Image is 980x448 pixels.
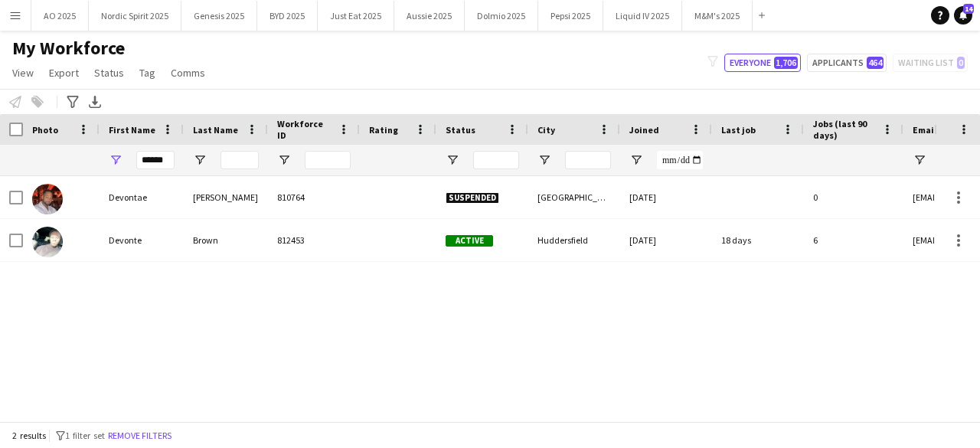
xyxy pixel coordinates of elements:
span: Comms [171,66,205,80]
button: Open Filter Menu [629,153,643,167]
button: AO 2025 [31,1,89,31]
div: 0 [804,176,903,218]
input: Joined Filter Input [657,151,703,169]
button: Open Filter Menu [446,153,459,167]
div: [GEOGRAPHIC_DATA] [528,176,620,218]
button: Pepsi 2025 [538,1,603,31]
button: M&M's 2025 [682,1,753,31]
button: Open Filter Menu [109,153,122,167]
span: Last Name [193,124,238,136]
div: 18 days [712,219,804,261]
div: 6 [804,219,903,261]
input: Workforce ID Filter Input [305,151,351,169]
div: 812453 [268,219,360,261]
span: Last job [721,124,756,136]
input: First Name Filter Input [136,151,175,169]
button: Everyone1,706 [724,54,801,72]
span: Rating [369,124,398,136]
button: Nordic Spirit 2025 [89,1,181,31]
button: Open Filter Menu [193,153,207,167]
button: Dolmio 2025 [465,1,538,31]
button: Open Filter Menu [537,153,551,167]
a: 14 [954,6,972,25]
span: My Workforce [12,37,125,60]
button: Just Eat 2025 [318,1,394,31]
span: 14 [963,4,974,14]
span: City [537,124,555,136]
a: Tag [133,63,162,83]
span: Status [94,66,124,80]
img: Devontae Wilson [32,184,63,214]
app-action-btn: Advanced filters [64,93,82,111]
div: Huddersfield [528,219,620,261]
span: Export [49,66,79,80]
div: 810764 [268,176,360,218]
app-action-btn: Export XLSX [86,93,104,111]
span: Email [913,124,937,136]
button: Remove filters [105,427,175,444]
span: Active [446,235,493,247]
span: Suspended [446,192,499,204]
div: Devontae [100,176,184,218]
a: Comms [165,63,211,83]
div: [DATE] [620,219,712,261]
input: Status Filter Input [473,151,519,169]
div: [PERSON_NAME] [184,176,268,218]
a: Export [43,63,85,83]
span: Jobs (last 90 days) [813,118,876,141]
span: Tag [139,66,155,80]
span: 1 filter set [65,430,105,441]
span: View [12,66,34,80]
button: Liquid IV 2025 [603,1,682,31]
input: Last Name Filter Input [220,151,259,169]
span: 1,706 [774,57,798,69]
button: Aussie 2025 [394,1,465,31]
button: Open Filter Menu [277,153,291,167]
img: Devonte Brown [32,227,63,257]
span: Status [446,124,475,136]
div: Devonte [100,219,184,261]
input: City Filter Input [565,151,611,169]
span: Workforce ID [277,118,332,141]
div: [DATE] [620,176,712,218]
button: Genesis 2025 [181,1,257,31]
a: Status [88,63,130,83]
span: First Name [109,124,155,136]
a: View [6,63,40,83]
span: Photo [32,124,58,136]
button: BYD 2025 [257,1,318,31]
button: Open Filter Menu [913,153,926,167]
button: Applicants464 [807,54,887,72]
div: Brown [184,219,268,261]
span: 464 [867,57,884,69]
span: Joined [629,124,659,136]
